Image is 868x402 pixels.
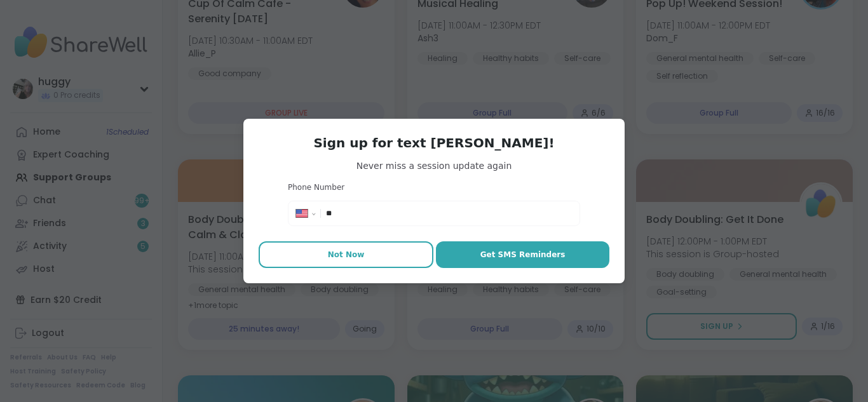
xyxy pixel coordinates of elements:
[436,241,609,268] button: Get SMS Reminders
[296,210,308,217] img: United States
[328,249,365,260] span: Not Now
[288,182,580,193] h3: Phone Number
[259,134,609,152] h3: Sign up for text [PERSON_NAME]!
[480,249,566,260] span: Get SMS Reminders
[259,159,609,172] span: Never miss a session update again
[259,241,433,268] button: Not Now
